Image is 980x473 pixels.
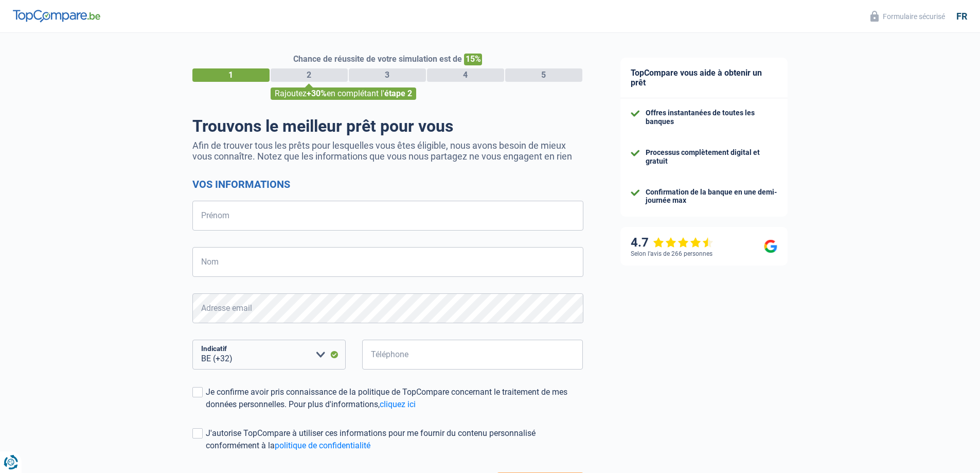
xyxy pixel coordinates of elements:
button: Formulaire sécurisé [864,8,951,25]
div: 5 [505,68,582,82]
div: 1 [192,68,270,82]
a: cliquez ici [380,399,416,409]
div: J'autorise TopCompare à utiliser ces informations pour me fournir du contenu personnalisé conform... [206,427,583,452]
p: Afin de trouver tous les prêts pour lesquelles vous êtes éligible, nous avons besoin de mieux vou... [192,140,583,162]
div: Offres instantanées de toutes les banques [646,109,777,126]
div: 3 [349,68,426,82]
span: +30% [307,89,327,98]
div: 4 [427,68,504,82]
div: Rajoutez en complétant l' [271,87,416,100]
span: étape 2 [384,89,412,98]
h1: Trouvons le meilleur prêt pour vous [192,116,583,136]
span: Chance de réussite de votre simulation est de [293,54,462,64]
div: TopCompare vous aide à obtenir un prêt [620,58,788,98]
div: Je confirme avoir pris connaissance de la politique de TopCompare concernant le traitement de mes... [206,386,583,411]
div: Selon l’avis de 266 personnes [631,250,712,257]
img: TopCompare Logo [13,10,100,22]
span: 15% [464,54,482,65]
div: 4.7 [631,235,714,250]
a: politique de confidentialité [275,441,370,450]
div: 2 [271,68,348,82]
h2: Vos informations [192,178,583,190]
div: Processus complètement digital et gratuit [646,148,777,166]
div: fr [956,11,967,22]
input: 401020304 [362,340,583,370]
div: Confirmation de la banque en une demi-journée max [646,188,777,205]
